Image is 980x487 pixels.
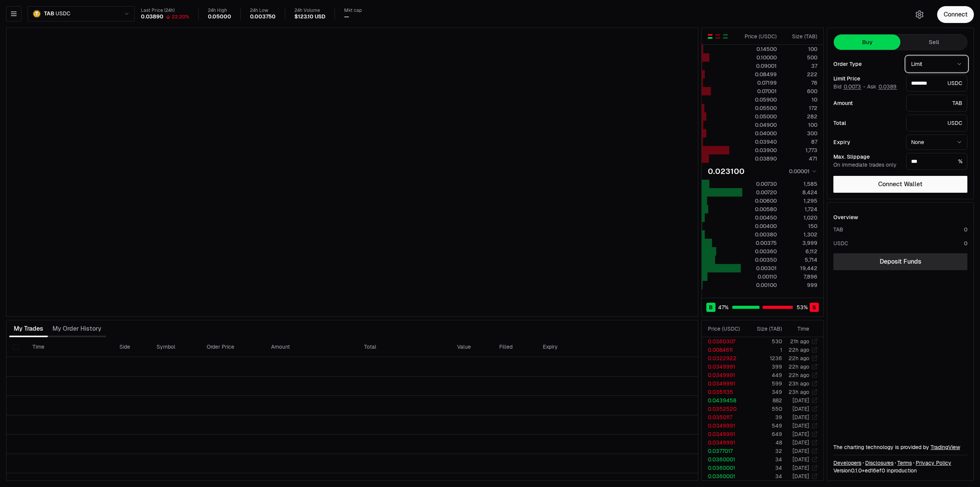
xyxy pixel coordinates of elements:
[843,84,862,90] button: 0.0073
[833,154,900,159] div: Max. Slippage
[344,13,349,20] div: —
[833,443,967,451] div: The charting technology is provided by
[743,113,777,120] div: 0.05000
[833,76,900,81] div: Limit Price
[964,239,967,247] div: 0
[141,13,163,20] div: 0.03890
[746,413,782,421] td: 39
[792,464,809,471] time: [DATE]
[783,45,817,53] div: 100
[48,321,106,336] button: My Order History
[702,371,746,379] td: 0.0349991
[789,355,809,362] time: 22h ago
[833,226,843,233] div: TAB
[746,388,782,396] td: 349
[743,248,777,255] div: 0.00360
[702,438,746,447] td: 0.0349991
[906,153,967,170] div: %
[865,467,885,474] span: ed16ef08357c4fac6bcb8550235135a1bae36155
[702,413,746,421] td: 0.0350117
[900,34,967,50] button: Sell
[743,155,777,162] div: 0.03890
[702,447,746,455] td: 0.0377017
[797,303,808,311] span: 53 %
[746,430,782,438] td: 649
[746,371,782,379] td: 449
[746,405,782,413] td: 550
[783,54,817,61] div: 500
[746,438,782,447] td: 48
[718,303,728,311] span: 47 %
[141,8,189,13] div: Last Price (24h)
[746,421,782,430] td: 549
[56,10,70,17] span: USDC
[743,87,777,95] div: 0.07001
[783,130,817,137] div: 300
[250,8,276,13] div: 24h Low
[9,321,48,336] button: My Trades
[451,337,493,357] th: Value
[833,100,900,106] div: Amount
[708,325,746,333] div: Price ( USDC )
[743,130,777,137] div: 0.04000
[743,104,777,112] div: 0.05500
[743,231,777,238] div: 0.00380
[358,337,451,357] th: Total
[964,226,967,233] div: 0
[833,139,900,145] div: Expiry
[833,253,967,270] a: Deposit Funds
[792,473,809,480] time: [DATE]
[783,231,817,238] div: 1,302
[792,414,809,421] time: [DATE]
[294,13,325,20] div: $123.10 USD
[746,379,782,388] td: 599
[743,45,777,53] div: 0.14500
[743,79,777,87] div: 0.07199
[743,256,777,264] div: 0.00350
[743,54,777,61] div: 0.10000
[7,28,698,316] iframe: Financial Chart
[702,472,746,480] td: 0.0360001
[702,421,746,430] td: 0.0349991
[743,273,777,280] div: 0.00110
[33,10,41,18] img: TAB.png
[906,75,967,92] div: USDC
[702,337,746,346] td: 0.0360307
[722,33,728,39] button: Show Buy Orders Only
[715,33,721,39] button: Show Sell Orders Only
[743,205,777,213] div: 0.00580
[783,180,817,188] div: 1,585
[783,113,817,120] div: 282
[250,13,276,20] div: 0.003750
[787,167,817,176] button: 0.00001
[783,222,817,230] div: 150
[865,459,893,467] a: Disclosures
[702,354,746,362] td: 0.0322922
[789,372,809,379] time: 22h ago
[743,71,777,78] div: 0.08499
[789,363,809,370] time: 22h ago
[783,214,817,221] div: 1,020
[783,62,817,70] div: 37
[26,337,113,357] th: Time
[792,456,809,463] time: [DATE]
[792,431,809,438] time: [DATE]
[537,337,621,357] th: Expiry
[783,71,817,78] div: 222
[792,448,809,454] time: [DATE]
[746,396,782,405] td: 882
[707,33,713,39] button: Show Buy and Sell Orders
[878,84,897,90] button: 0.0389
[783,273,817,280] div: 7,896
[792,422,809,429] time: [DATE]
[906,134,967,150] button: None
[702,346,746,354] td: 0.0084611
[783,264,817,272] div: 19,442
[743,189,777,196] div: 0.00720
[150,337,201,357] th: Symbol
[792,405,809,412] time: [DATE]
[783,155,817,162] div: 471
[789,380,809,387] time: 23h ago
[743,146,777,154] div: 0.03900
[493,337,536,357] th: Filled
